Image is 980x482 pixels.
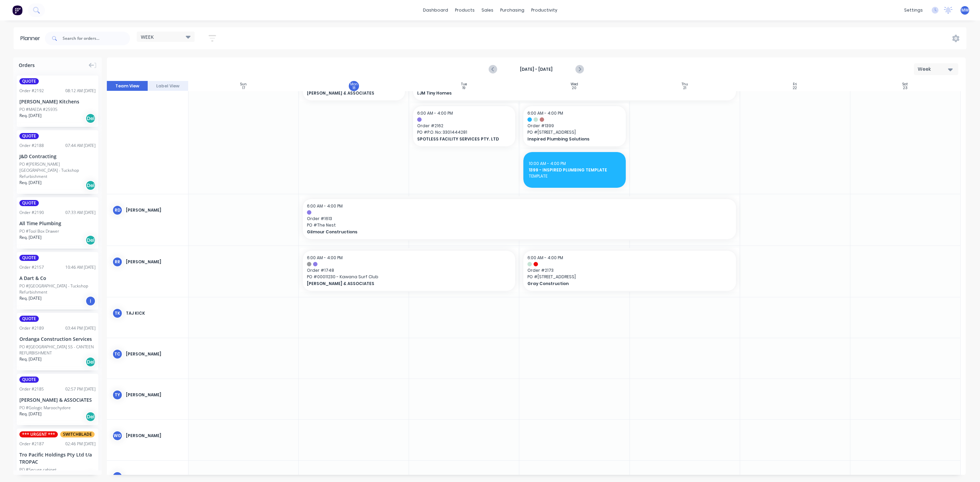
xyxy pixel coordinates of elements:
[571,82,578,86] div: Wed
[126,259,183,265] div: [PERSON_NAME]
[19,451,96,465] div: Tro Pacific Holdings Pty Ltd t/a TROPAC
[126,310,183,316] div: Taj Kick
[527,267,732,273] span: Order # 2173
[914,63,958,75] button: Week
[903,86,908,90] div: 23
[417,129,511,135] span: PO # P.O. No: 3301444281
[141,33,154,40] span: WEEK
[19,180,42,186] span: Req. [DATE]
[19,264,44,270] div: Order # 2157
[19,210,44,216] div: Order # 2190
[65,325,96,331] div: 03:44 PM [DATE]
[112,390,122,400] div: TY
[572,86,576,90] div: 20
[126,473,183,480] div: Workshop Tablet
[60,431,95,437] span: SWITCHBLADE
[85,113,96,123] div: Del
[126,207,183,213] div: [PERSON_NAME]
[353,86,355,90] div: 18
[19,335,96,343] div: Ordanga Construction Services
[497,5,528,15] div: purchasing
[19,234,42,240] span: Req. [DATE]
[918,66,949,73] div: Week
[65,441,96,447] div: 02:46 PM [DATE]
[19,143,44,149] div: Order # 2188
[307,216,732,222] span: Order # 1613
[126,351,183,357] div: [PERSON_NAME]
[307,229,689,235] span: Gilmour Constructions
[527,123,621,129] span: Order # 1399
[19,325,44,331] div: Order # 2189
[529,173,620,179] span: TEMPLATE
[793,86,797,90] div: 22
[452,5,478,15] div: products
[19,405,71,411] div: PO #Gologic Maroochydore
[19,113,42,119] span: Req. [DATE]
[901,5,926,15] div: settings
[19,283,96,295] div: PO #[GEOGRAPHIC_DATA] - Tuckshop Refurbishment
[527,281,711,287] span: Gray Construction
[19,255,39,261] span: QUOTE
[65,210,96,216] div: 07:33 AM [DATE]
[19,275,96,282] div: A Dart & Co
[307,222,732,228] span: PO # The Nest
[20,34,44,43] div: Planner
[112,257,122,267] div: RR
[462,86,465,90] div: 19
[19,295,42,301] span: Req. [DATE]
[478,5,497,15] div: sales
[902,82,908,86] div: Sat
[19,356,42,362] span: Req. [DATE]
[19,106,58,113] div: PO #MAEDA #25935
[19,396,96,403] div: [PERSON_NAME] & ASSOCIATES
[19,377,39,383] span: QUOTE
[19,344,96,356] div: PO #[GEOGRAPHIC_DATA] SS - CANTEEN REFURBISHMENT
[19,316,39,322] span: QUOTE
[307,255,343,261] span: 6:00 AM - 4:00 PM
[63,32,130,45] input: Search for orders...
[112,471,122,482] div: WT
[793,82,797,86] div: Fri
[417,123,511,129] span: Order # 2162
[307,274,511,280] span: PO # 00011230 - Kawana Surf Club
[126,392,183,398] div: [PERSON_NAME]
[240,82,247,86] div: Sun
[417,136,502,142] span: SPOTLESS FACILITY SERVICES PTY. LTD
[85,235,96,245] div: Del
[19,228,59,234] div: PO #Tool Box Drawer
[19,386,44,392] div: Order # 2185
[420,5,452,15] a: dashboard
[148,81,189,91] button: Label View
[19,62,35,69] span: Orders
[502,66,570,72] strong: [DATE] - [DATE]
[528,5,561,15] div: productivity
[961,7,969,13] span: MW
[527,274,732,280] span: PO # [STREET_ADDRESS]
[12,5,22,15] img: Factory
[242,86,245,90] div: 17
[307,281,491,287] span: [PERSON_NAME] & ASSOCIATES
[85,180,96,190] div: Del
[19,411,42,417] span: Req. [DATE]
[65,386,96,392] div: 02:57 PM [DATE]
[19,220,96,227] div: All Time Plumbing
[85,412,96,422] div: Del
[461,82,467,86] div: Tue
[527,110,563,116] span: 6:00 AM - 4:00 PM
[19,133,39,139] span: QUOTE
[350,82,358,86] div: Mon
[527,129,621,135] span: PO # [STREET_ADDRESS]
[126,433,183,439] div: [PERSON_NAME]
[527,136,612,142] span: Inspired Plumbing Solutions
[65,88,96,94] div: 08:12 AM [DATE]
[112,308,122,318] div: TK
[65,264,96,270] div: 10:46 AM [DATE]
[19,200,39,206] span: QUOTE
[19,467,56,473] div: PO #Secure cabinet
[19,161,96,180] div: PO #[PERSON_NAME][GEOGRAPHIC_DATA] - Tuckshop Refurbishment
[85,296,96,306] div: I
[307,203,343,209] span: 6:00 AM - 4:00 PM
[19,88,44,94] div: Order # 2192
[112,431,122,441] div: WG
[307,267,511,273] span: Order # 1748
